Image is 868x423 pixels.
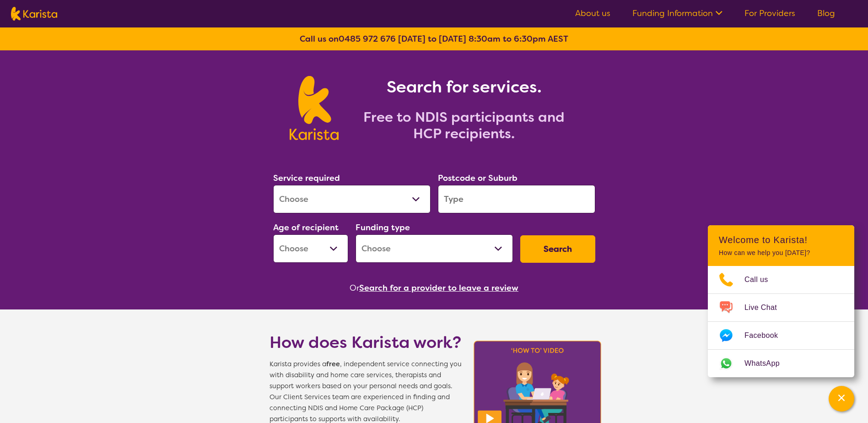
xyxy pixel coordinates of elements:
[300,33,568,44] b: Call us on [DATE] to [DATE] 8:30am to 6:30pm AEST
[744,357,791,370] span: WhatsApp
[438,185,595,213] input: Type
[350,76,578,98] h1: Search for services.
[708,225,854,377] div: Channel Menu
[632,8,722,19] a: Funding Information
[270,331,462,353] h1: How does Karista work?
[359,281,518,295] button: Search for a provider to leave a review
[708,266,854,377] ul: Choose channel
[339,33,396,44] a: 0485 972 676
[744,301,788,315] span: Live Chat
[438,173,518,184] label: Postcode or Suburb
[356,222,410,233] label: Funding type
[744,273,779,287] span: Call us
[326,360,340,369] b: free
[273,173,340,184] label: Service required
[290,76,339,140] img: Karista logo
[719,249,843,257] p: How can we help you [DATE]?
[520,235,595,263] button: Search
[829,386,854,412] button: Channel Menu
[719,234,843,245] h2: Welcome to Karista!
[273,222,339,233] label: Age of recipient
[817,8,835,19] a: Blog
[744,8,795,19] a: For Providers
[11,7,57,21] img: Karista logo
[708,350,854,377] a: Web link opens in a new tab.
[744,329,789,342] span: Facebook
[350,281,359,295] span: Or
[575,8,610,19] a: About us
[350,109,578,142] h2: Free to NDIS participants and HCP recipients.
